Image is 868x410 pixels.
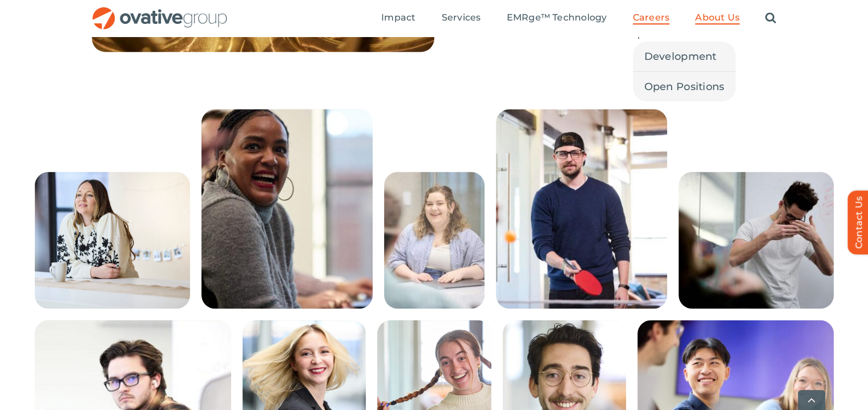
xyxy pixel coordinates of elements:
[695,12,740,25] a: About Us
[381,12,415,23] span: Impact
[633,12,670,25] a: Careers
[633,42,736,71] a: Development
[644,79,725,95] span: Open Positions
[442,12,481,23] span: Services
[679,172,834,308] img: About Us – Bottom Collage 5
[506,12,607,25] a: EMRge™ Technology
[506,12,607,23] span: EMRge™ Technology
[35,172,190,308] img: About Us – Bottom Collage
[765,12,776,25] a: Search
[381,12,415,25] a: Impact
[644,48,717,64] span: Development
[496,109,667,308] img: About Us – Bottom Collage 4
[633,72,736,102] a: Open Positions
[91,6,228,17] a: OG_Full_horizontal_RGB
[442,12,481,25] a: Services
[384,172,485,308] img: About Us – Bottom Collage 3
[633,12,670,23] span: Careers
[201,109,373,308] img: About Us – Bottom Collage 2
[695,12,740,23] span: About Us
